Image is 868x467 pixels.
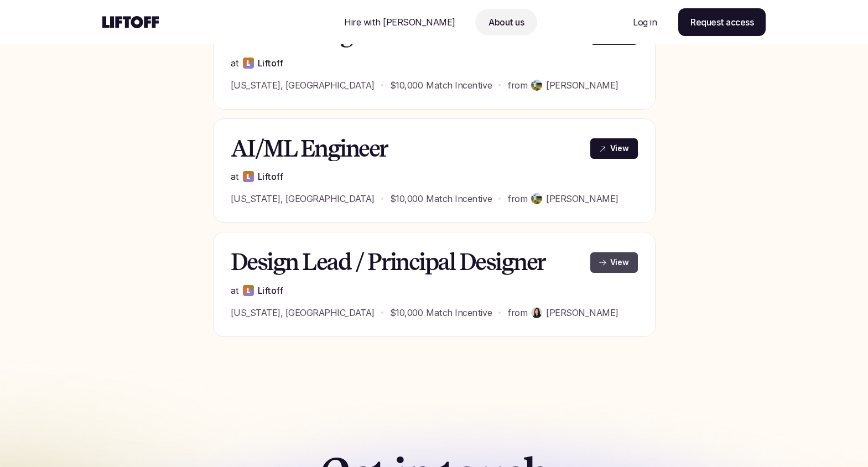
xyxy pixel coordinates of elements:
p: at [231,170,239,183]
p: from [507,192,527,205]
p: Liftoff [258,56,283,70]
p: About us [488,15,524,29]
p: Match Incentive [426,306,492,319]
p: [US_STATE], [GEOGRAPHIC_DATA] [231,79,375,92]
p: $10,000 [390,79,423,92]
p: [US_STATE], [GEOGRAPHIC_DATA] [231,192,375,205]
p: [PERSON_NAME] [546,306,618,319]
p: Liftoff [258,284,283,297]
p: at [231,284,239,297]
p: $10,000 [390,306,423,319]
a: Nav Link [620,9,670,35]
h3: Design Lead / Principal Designer [231,250,576,275]
p: View [610,143,629,154]
p: Request access [690,15,753,29]
p: at [231,56,239,70]
p: [PERSON_NAME] [546,79,618,92]
p: View [610,257,629,268]
p: from [507,306,527,319]
p: Liftoff [258,170,283,183]
a: Nav Link [331,9,469,35]
p: Log in [633,15,657,29]
p: Match Incentive [426,192,492,205]
p: [PERSON_NAME] [546,192,618,205]
p: from [507,79,527,92]
a: View [590,138,638,159]
p: $10,000 [390,192,423,205]
a: Request access [678,8,766,36]
a: View [590,252,638,273]
h3: AI/ML Engineer [231,136,576,162]
p: Hire with [PERSON_NAME] [344,15,455,29]
p: Match Incentive [426,79,492,92]
a: Nav Link [475,9,537,35]
p: [US_STATE], [GEOGRAPHIC_DATA] [231,306,375,319]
